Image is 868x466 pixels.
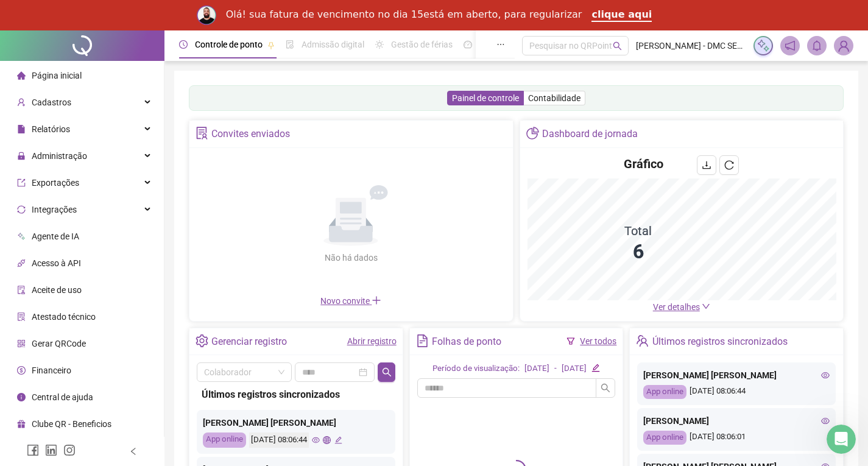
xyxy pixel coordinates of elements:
[452,93,519,103] span: Painel de controle
[643,431,830,445] div: [DATE] 08:06:01
[580,336,616,346] a: Ver todos
[17,152,26,160] span: lock
[827,425,856,454] iframe: Intercom live chat
[32,205,77,214] span: Integrações
[464,40,472,49] span: dashboard
[562,362,587,375] div: [DATE]
[203,432,246,448] div: App online
[334,436,342,444] span: edit
[32,124,70,134] span: Relatórios
[312,436,320,444] span: eye
[702,160,711,170] span: download
[179,40,188,49] span: clock-circle
[45,444,57,456] span: linkedin
[526,127,539,139] span: pie-chart
[249,432,309,448] div: [DATE] 08:06:44
[323,436,331,444] span: global
[591,364,599,372] span: edit
[32,392,93,402] span: Central de ajuda
[32,151,87,161] span: Administração
[375,40,384,49] span: sun
[295,251,407,264] div: Não há dados
[32,285,82,295] span: Aceite de uso
[17,366,26,375] span: dollar
[129,447,138,456] span: left
[834,37,853,55] img: 1622
[32,178,79,188] span: Exportações
[496,40,505,49] span: ellipsis
[636,39,746,52] span: [PERSON_NAME] - DMC SERVICOS DE INFORMATICA LTDA
[32,71,82,80] span: Página inicial
[432,331,501,352] div: Folhas de ponto
[702,302,710,311] span: down
[211,331,287,352] div: Gerenciar registro
[302,40,364,49] span: Admissão digital
[432,362,520,375] div: Período de visualização:
[382,367,392,377] span: search
[17,125,26,133] span: file
[17,259,26,267] span: api
[17,205,26,214] span: sync
[636,334,649,347] span: team
[347,336,397,346] a: Abrir registro
[320,296,381,306] span: Novo convite
[821,371,830,380] span: eye
[197,5,216,25] img: Profile image for Rodolfo
[27,444,39,456] span: facebook
[226,9,582,21] div: Olá! sua fatura de vencimento no dia 15está em aberto, para regularizar
[821,417,830,425] span: eye
[286,40,294,49] span: file-done
[372,295,381,305] span: plus
[487,30,515,58] button: ellipsis
[724,160,734,170] span: reload
[196,334,208,347] span: setting
[17,71,26,80] span: home
[613,41,622,51] span: search
[17,98,26,107] span: user-add
[554,362,557,375] div: -
[32,419,111,429] span: Clube QR - Beneficios
[17,420,26,428] span: gift
[195,40,263,49] span: Controle de ponto
[643,385,686,399] div: App online
[653,302,710,312] a: Ver detalhes down
[17,339,26,348] span: qrcode
[196,127,208,139] span: solution
[32,231,79,241] span: Agente de IA
[17,312,26,321] span: solution
[757,39,770,52] img: sparkle-icon.fc2bf0ac1784a2077858766a79e2daf3.svg
[624,155,663,172] h4: Gráfico
[643,385,830,399] div: [DATE] 08:06:44
[643,431,686,445] div: App online
[202,387,390,402] div: Últimos registros sincronizados
[17,178,26,187] span: export
[63,444,76,456] span: instagram
[643,414,830,428] div: [PERSON_NAME]
[653,302,700,312] span: Ver detalhes
[542,124,638,144] div: Dashboard de jornada
[211,124,290,144] div: Convites enviados
[32,258,81,268] span: Acesso à API
[652,331,788,352] div: Últimos registros sincronizados
[391,40,453,49] span: Gestão de férias
[267,41,275,49] span: pushpin
[591,9,652,22] a: clique aqui
[17,286,26,294] span: audit
[785,40,796,51] span: notification
[17,393,26,401] span: info-circle
[32,339,86,348] span: Gerar QRCode
[32,365,71,375] span: Financeiro
[601,383,610,393] span: search
[32,97,71,107] span: Cadastros
[528,93,580,103] span: Contabilidade
[811,40,822,51] span: bell
[566,337,575,345] span: filter
[203,416,389,429] div: [PERSON_NAME] [PERSON_NAME]
[524,362,549,375] div: [DATE]
[32,312,96,322] span: Atestado técnico
[416,334,429,347] span: file-text
[643,369,830,382] div: [PERSON_NAME] [PERSON_NAME]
